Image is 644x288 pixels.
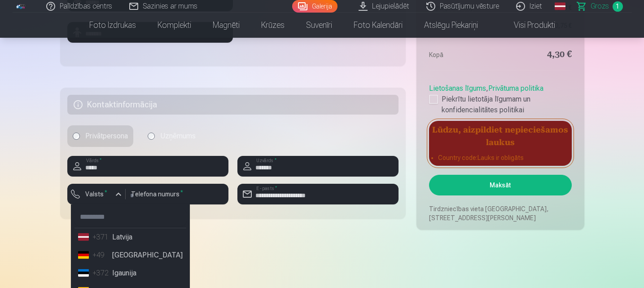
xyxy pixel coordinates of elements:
[148,133,155,140] input: Uzņēmums
[74,246,186,264] li: [GEOGRAPHIC_DATA]
[591,1,609,12] span: Grozs
[82,190,111,199] label: Valsts
[67,95,399,115] h5: Kontaktinformācija
[343,13,413,38] a: Foto kalendāri
[438,153,562,162] li: Country code : Lauks ir obligāts
[67,204,126,212] div: Lauks ir obligāts
[488,84,543,93] a: Privātuma politika
[92,250,110,261] div: +49
[429,49,496,61] dt: Kopā
[250,13,295,38] a: Krūzes
[73,133,80,140] input: Privātpersona
[429,80,571,115] div: ,
[74,264,186,282] li: Igaunija
[92,232,110,243] div: +371
[613,1,623,12] span: 1
[429,175,571,195] button: Maksāt
[92,268,110,279] div: +372
[202,13,250,38] a: Magnēti
[429,121,571,150] h5: Lūdzu, aizpildiet nepieciešamos laukus
[74,228,186,246] li: Latvija
[16,4,26,9] img: /fa1
[429,84,486,93] a: Lietošanas līgums
[147,13,202,38] a: Komplekti
[489,13,566,38] a: Visi produkti
[142,125,201,147] label: Uzņēmums
[429,94,571,115] label: Piekrītu lietotāja līgumam un konfidencialitātes politikai
[413,13,489,38] a: Atslēgu piekariņi
[295,13,343,38] a: Suvenīri
[67,125,133,147] label: Privātpersona
[429,204,571,222] p: Tirdzniecības vieta [GEOGRAPHIC_DATA], [STREET_ADDRESS][PERSON_NAME]
[79,13,147,38] a: Foto izdrukas
[67,184,126,204] button: Valsts*
[505,49,572,61] dd: 4,30 €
